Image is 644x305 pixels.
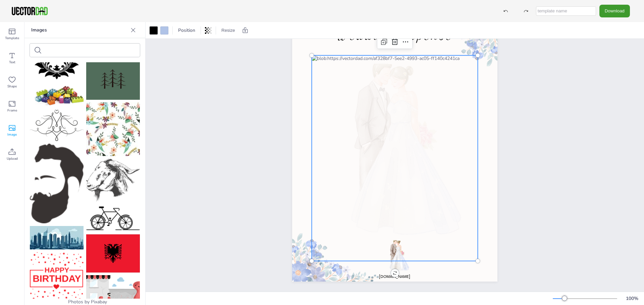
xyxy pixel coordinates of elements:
img: birthday-party-2670839_150.png [30,252,84,303]
span: Upload [7,156,18,161]
p: Images [31,22,128,38]
img: background-2985648_150.jpg [86,102,140,156]
img: lego-3388163_150.png [30,86,84,106]
img: cycle-art-4363010_150.png [86,205,140,232]
img: design-5428296_150.png [86,57,140,100]
span: Image [7,132,17,137]
span: Template [5,35,19,41]
span: Text [9,60,15,65]
img: goat-1711126_150.png [86,159,140,202]
button: Download [599,5,630,17]
img: albania-1005017_150.png [86,234,140,273]
span: Frame [7,108,17,113]
img: arabesque-2031419_150.png [30,109,84,141]
span: [DOMAIN_NAME] [379,274,410,279]
span: Position [177,27,197,33]
a: Pixabay [91,299,107,305]
input: template name [536,6,596,16]
div: Photos by [24,299,145,305]
div: 100 % [624,295,640,302]
span: Wedding Expense [336,28,453,43]
span: Shape [7,84,17,89]
img: VectorDad-1.png [11,6,49,16]
img: city-2503261_150.jpg [30,226,84,249]
button: Resize [219,25,238,36]
img: man-3263509_150.png [30,144,84,223]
